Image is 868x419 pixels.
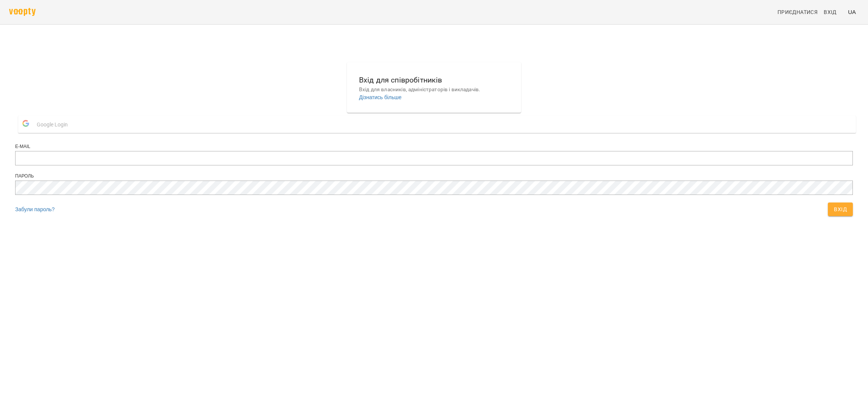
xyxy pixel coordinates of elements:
p: Вхід для власників, адміністраторів і викладачів. [359,86,509,93]
button: UA [845,5,859,19]
img: voopty.png [9,8,36,16]
button: Вхід для співробітниківВхід для власників, адміністраторів і викладачів.Дізнатись більше [353,68,515,107]
a: Забули пароль? [15,206,55,212]
a: Вхід [821,5,845,19]
span: Приєднатися [777,8,818,17]
div: Пароль [15,173,853,179]
span: UA [848,8,856,16]
a: Дізнатись більше [359,94,401,100]
div: E-mail [15,143,853,150]
h6: Вхід для співробітників [359,74,509,86]
span: Вхід [824,8,837,17]
span: Вхід [834,205,847,214]
a: Приєднатися [774,5,821,19]
span: Google Login [37,117,72,132]
button: Вхід [828,202,853,216]
button: Google Login [18,116,856,133]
